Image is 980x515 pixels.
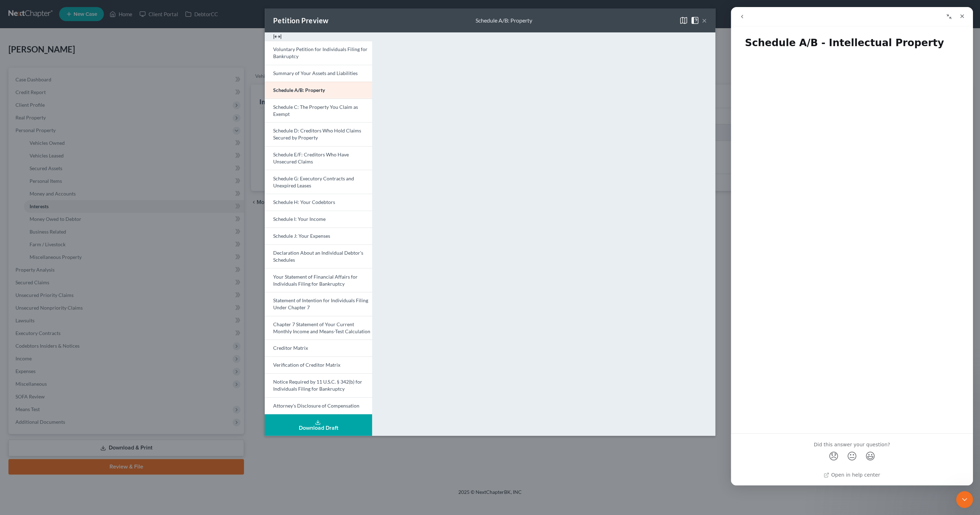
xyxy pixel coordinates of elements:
[265,211,372,228] a: Schedule I: Your Income
[273,70,358,76] span: Summary of Your Assets and Liabilities
[273,250,363,263] span: Declaration About an Individual Debtor's Schedules
[265,397,372,415] a: Attorney's Disclosure of Compensation
[273,199,335,205] span: Schedule H: Your Codebtors
[679,16,688,25] img: map-close-ec6dd18eec5d97a3e4237cf27bb9247ecfb19e6a7ca4853eab1adfd70aa1fa45.svg
[273,233,330,239] span: Schedule J: Your Expenses
[273,297,368,310] span: Statement of Intention for Individuals Filing Under Chapter 7
[265,146,372,170] a: Schedule E/F: Creditors Who Have Unsecured Claims
[273,321,370,334] span: Chapter 7 Statement of Your Current Monthly Income and Means-Test Calculation
[265,170,372,194] a: Schedule G: Executory Contracts and Unexpired Leases
[265,340,372,356] a: Creditor Matrix
[273,403,359,409] span: Attorney's Disclosure of Compensation
[265,244,372,268] a: Declaration About an Individual Debtor's Schedules
[265,194,372,211] a: Schedule H: Your Codebtors
[476,17,532,25] div: Schedule A/B: Property
[273,379,362,392] span: Notice Required by 11 U.S.C. § 342(b) for Individuals Filing for Bankruptcy
[265,292,372,316] a: Statement of Intention for Individuals Filing Under Chapter 7
[731,7,973,485] iframe: Intercom live chat
[273,46,367,59] span: Voluntary Petition for Individuals Filing for Bankruptcy
[273,175,354,188] span: Schedule G: Executory Contracts and Unexpired Leases
[265,268,372,292] a: Your Statement of Financial Affairs for Individuals Filing for Bankruptcy
[702,16,707,25] button: ×
[273,345,308,351] span: Creditor Matrix
[273,32,282,41] img: expand-e0f6d898513216a626fdd78e52531dac95497ffd26381d4c15ee2fc46db09dca.svg
[265,65,372,82] a: Summary of Your Assets and Liabilities
[273,104,358,117] span: Schedule C: The Property You Claim as Exempt
[265,356,372,373] a: Verification of Creditor Matrix
[273,151,349,165] span: Schedule E/F: Creditors Who Have Unsecured Claims
[265,414,372,436] button: Download Draft
[265,122,372,146] a: Schedule D: Creditors Who Hold Claims Secured by Property
[270,425,366,431] div: Download Draft
[265,228,372,244] a: Schedule J: Your Expenses
[273,362,340,368] span: Verification of Creditor Matrix
[956,491,973,508] iframe: Intercom live chat
[265,99,372,123] a: Schedule C: The Property You Claim as Exempt
[273,15,328,25] div: Petition Preview
[691,16,699,25] img: help-close-5ba153eb36485ed6c1ea00a893f15db1cb9b99d6cae46e1a8edb6c62d00a1a76.svg
[265,316,372,340] a: Chapter 7 Statement of Your Current Monthly Income and Means-Test Calculation
[273,128,361,141] span: Schedule D: Creditors Who Hold Claims Secured by Property
[273,216,326,222] span: Schedule I: Your Income
[265,41,372,65] a: Voluntary Petition for Individuals Filing for Bankruptcy
[265,82,372,99] a: Schedule A/B: Property
[385,38,710,381] iframe: <object ng-attr-data='[URL][DOMAIN_NAME]' type='application/pdf' width='100%' height='975px'></ob...
[273,274,358,287] span: Your Statement of Financial Affairs for Individuals Filing for Bankruptcy
[265,373,372,397] a: Notice Required by 11 U.S.C. § 342(b) for Individuals Filing for Bankruptcy
[273,87,325,93] span: Schedule A/B: Property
